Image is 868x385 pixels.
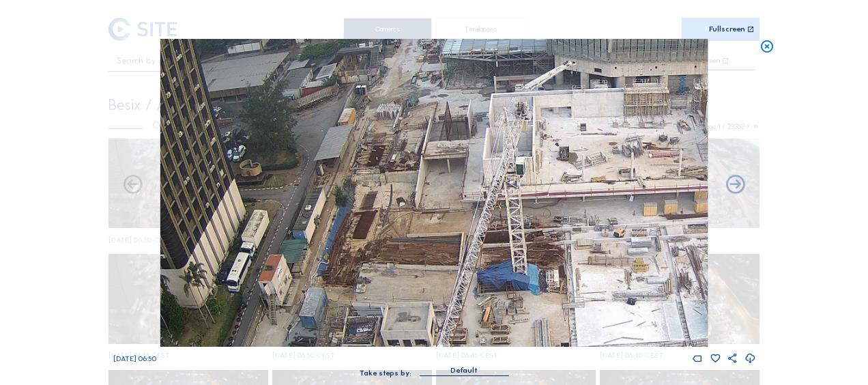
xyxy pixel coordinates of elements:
div: Take steps by: [360,369,411,377]
i: Back [724,174,747,197]
div: Default [450,365,478,377]
div: Fullscreen [709,25,745,33]
img: Image [160,39,708,347]
span: [DATE] 06:50 [113,354,156,363]
div: Default [420,365,508,375]
i: Forward [121,174,144,197]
